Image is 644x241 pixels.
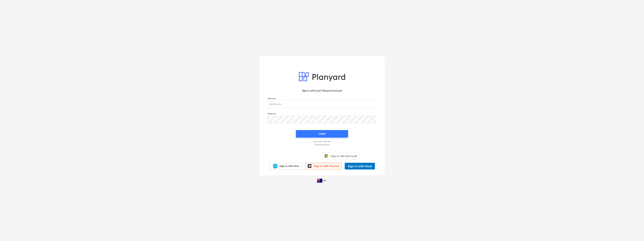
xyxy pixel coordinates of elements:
img: Microsoft logo [324,154,328,158]
i: keyboard_arrow_down [322,178,327,183]
span: Sign in with Microsoft [330,154,357,158]
a: Log in with magic link [266,140,378,143]
p: Username [268,97,376,100]
span: Sign in with Xero [279,164,299,168]
p: Sign in with your Planyard account [268,89,376,93]
span: Sign in with Procore [314,164,339,168]
a: Forgot password? [266,143,378,146]
img: Xero logo [273,164,278,169]
a: Sign in with Procore [305,163,342,169]
input: Username [268,100,376,108]
a: Sign in with Xero [269,163,302,169]
p: Password [268,112,376,116]
div: Login [318,131,326,136]
button: Login [296,130,348,138]
iframe: Sign in with Google Button [283,152,321,160]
